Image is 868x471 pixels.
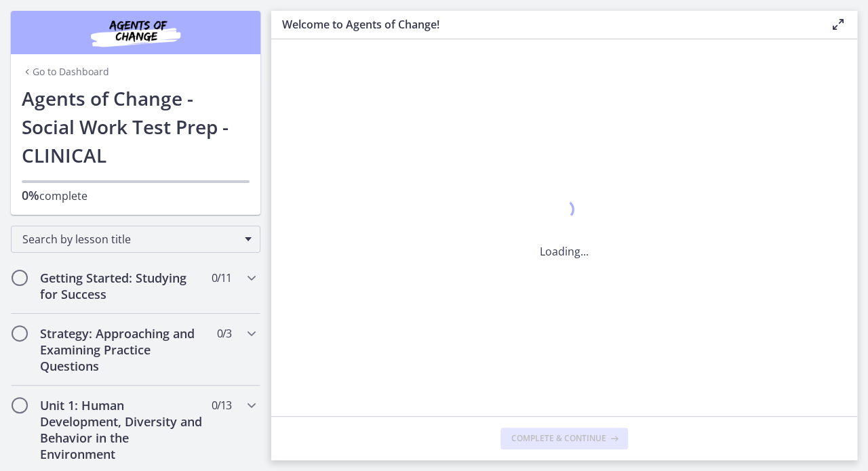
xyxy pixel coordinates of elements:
[40,325,205,374] h2: Strategy: Approaching and Examining Practice Questions
[511,433,606,444] span: Complete & continue
[40,397,205,462] h2: Unit 1: Human Development, Diversity and Behavior in the Environment
[212,397,231,413] span: 0 / 13
[54,16,217,49] img: Agents of Change
[500,428,628,449] button: Complete & continue
[11,226,260,253] div: Search by lesson title
[282,16,808,33] h3: Welcome to Agents of Change!
[22,187,39,203] span: 0%
[217,325,231,342] span: 0 / 3
[540,243,589,260] p: Loading...
[22,187,250,204] p: complete
[540,196,589,227] div: 1
[212,270,231,286] span: 0 / 11
[22,84,250,169] h1: Agents of Change - Social Work Test Prep - CLINICAL
[22,232,238,247] span: Search by lesson title
[40,270,205,302] h2: Getting Started: Studying for Success
[22,65,109,79] a: Go to Dashboard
